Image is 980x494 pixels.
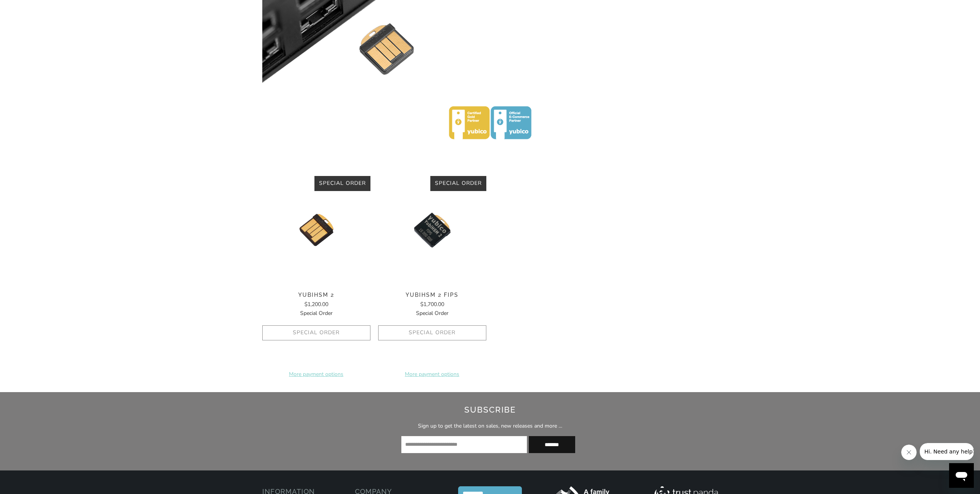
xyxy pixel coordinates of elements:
[378,292,486,318] a: YubiHSM 2 FIPS $1,700.00Special Order
[195,404,785,416] h2: Subscribe
[5,5,56,12] span: Hi. Need any help?
[378,292,486,298] span: YubiHSM 2 FIPS
[435,179,482,187] span: Special Order
[378,176,486,284] img: YubiHSM 2 FIPS - Trust Panda
[416,310,448,317] span: Special Order
[262,176,370,284] img: YubiHSM 2 - Trust Panda
[420,301,444,308] span: $1,700.00
[262,292,370,318] a: YubiHSM 2 $1,200.00Special Order
[262,292,370,298] span: YubiHSM 2
[901,445,917,460] iframe: Close message
[949,463,974,488] iframe: Button to launch messaging window
[319,179,366,187] span: Special Order
[304,301,328,308] span: $1,200.00
[195,422,785,430] p: Sign up to get the latest on sales, new releases and more …
[920,443,974,460] iframe: Message from company
[300,310,333,317] span: Special Order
